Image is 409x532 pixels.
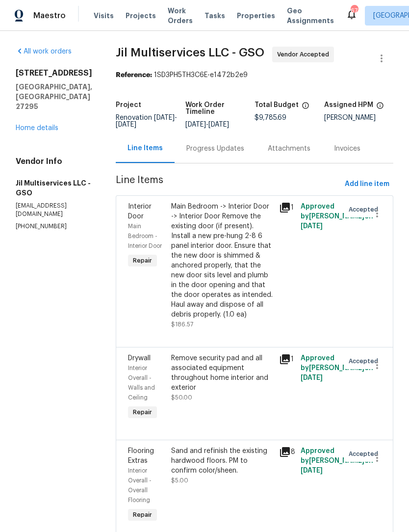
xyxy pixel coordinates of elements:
[171,478,188,483] span: $5.00
[128,223,162,249] span: Main Bedroom - Interior Door
[128,143,163,153] div: Line Items
[287,6,334,26] span: Geo Assignments
[94,11,114,21] span: Visits
[16,48,72,55] a: All work orders
[237,11,275,21] span: Properties
[16,82,92,111] h5: [GEOGRAPHIC_DATA], [GEOGRAPHIC_DATA] 27295
[349,205,382,214] span: Accepted
[345,178,389,190] span: Add line item
[116,114,177,128] span: Renovation
[302,102,309,114] span: The total cost of line items that have been proposed by Opendoor. This sum includes line items th...
[324,114,394,121] div: [PERSON_NAME]
[128,448,154,464] span: Flooring Extras
[33,11,66,21] span: Maestro
[16,178,92,198] h5: Jil Multiservices LLC - GSO
[208,121,229,128] span: [DATE]
[129,407,156,417] span: Repair
[116,70,393,80] div: 1SD3PH5TH3C6E-e1472b2e9
[279,202,295,213] div: 1
[116,102,141,108] h5: Project
[351,6,358,16] div: 67
[128,203,152,220] span: Interior Door
[301,203,373,230] span: Approved by [PERSON_NAME] on
[128,355,151,362] span: Drywall
[129,510,156,520] span: Repair
[154,114,175,121] span: [DATE]
[16,202,92,218] p: [EMAIL_ADDRESS][DOMAIN_NAME]
[185,121,229,128] span: -
[185,102,255,115] h5: Work Order Timeline
[128,468,152,503] span: Interior Overall - Overall Flooring
[301,355,373,381] span: Approved by [PERSON_NAME] on
[301,223,323,230] span: [DATE]
[301,467,323,474] span: [DATE]
[116,121,136,128] span: [DATE]
[171,446,273,476] div: Sand and refinish the existing hardwood floors. PM to confirm color/sheen.
[255,102,299,108] h5: Total Budget
[16,68,92,78] h2: [STREET_ADDRESS]
[186,144,244,154] div: Progress Updates
[268,144,310,154] div: Attachments
[334,144,360,154] div: Invoices
[171,395,192,400] span: $50.00
[168,6,193,26] span: Work Orders
[16,157,92,166] h4: Vendor Info
[324,102,373,108] h5: Assigned HPM
[129,256,156,266] span: Repair
[277,50,333,59] span: Vendor Accepted
[349,449,382,459] span: Accepted
[116,114,177,128] span: -
[204,12,225,19] span: Tasks
[171,353,273,393] div: Remove security pad and all associated equipment throughout home interior and exterior
[171,202,273,319] div: Main Bedroom -> Interior Door -> Interior Door Remove the existing door (if present). Install a n...
[279,353,295,365] div: 1
[376,102,384,114] span: The hpm assigned to this work order.
[116,47,264,58] span: Jil Multiservices LLC - GSO
[116,175,341,193] span: Line Items
[16,125,58,132] a: Home details
[171,321,193,327] span: $186.57
[301,448,373,474] span: Approved by [PERSON_NAME] on
[279,446,295,458] div: 8
[116,72,152,79] b: Reference:
[255,114,286,121] span: $9,785.69
[349,356,382,366] span: Accepted
[126,11,156,21] span: Projects
[128,365,155,400] span: Interior Overall - Walls and Ceiling
[341,175,393,193] button: Add line item
[301,374,323,381] span: [DATE]
[16,222,92,231] p: [PHONE_NUMBER]
[185,121,206,128] span: [DATE]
